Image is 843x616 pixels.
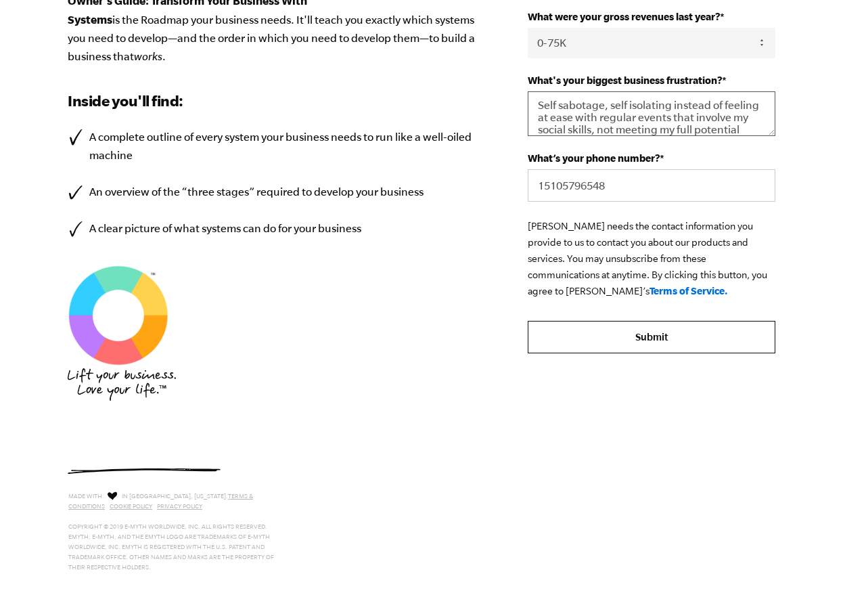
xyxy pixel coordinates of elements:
a: Terms & Conditions [68,493,253,510]
img: EMyth_Logo_BP_Hand Font_Tagline_Stacked-Medium [68,368,176,401]
a: Cookie Policy [110,503,152,510]
li: An overview of the “three stages” required to develop your business [68,183,487,201]
img: EMyth SES TM Graphic [68,265,169,366]
a: Privacy Policy [157,503,202,510]
span: What’s your phone number? [528,152,660,164]
span: What were your gross revenues last year? [528,11,720,22]
input: Submit [528,321,775,353]
iframe: Chat Widget [775,551,843,616]
h3: Inside you'll find: [68,90,487,112]
a: Terms of Service. [650,285,728,296]
li: A clear picture of what systems can do for your business [68,219,487,238]
p: [PERSON_NAME] needs the contact information you provide to us to contact you about our products a... [528,218,775,299]
li: A complete outline of every system your business needs to run like a well-oiled machine [68,128,487,164]
p: Made with in [GEOGRAPHIC_DATA], [US_STATE]. Copyright © 2019 E-Myth Worldwide, Inc. All rights re... [68,489,283,573]
img: Love [108,491,117,500]
em: works [134,50,162,62]
span: What's your biggest business frustration? [528,74,722,86]
textarea: Self sabotage, self isolating instead of feeling at ease with regular events that involve my soci... [528,91,775,136]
